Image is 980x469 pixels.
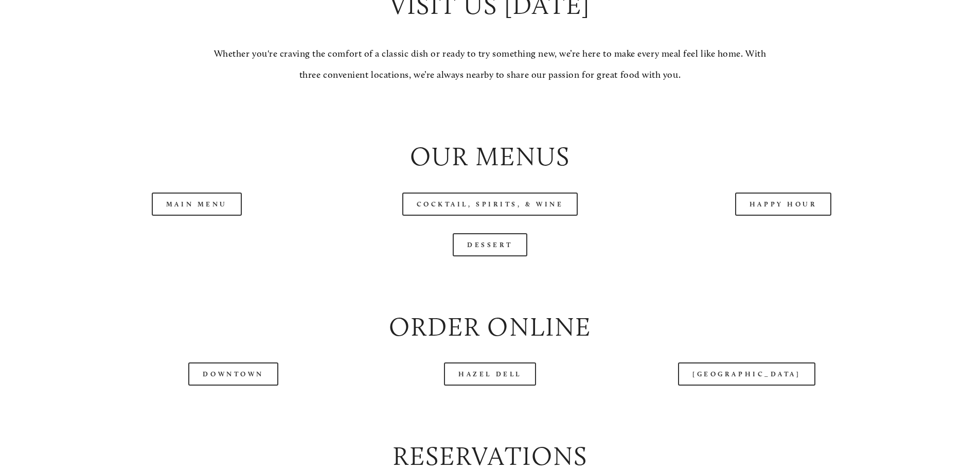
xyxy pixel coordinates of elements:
[188,362,278,386] a: Downtown
[152,193,242,216] a: Main Menu
[402,193,578,216] a: Cocktail, Spirits, & Wine
[678,362,815,386] a: [GEOGRAPHIC_DATA]
[59,309,921,345] h2: Order Online
[453,233,527,256] a: Dessert
[735,193,832,216] a: Happy Hour
[59,138,921,175] h2: Our Menus
[444,362,536,386] a: Hazel Dell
